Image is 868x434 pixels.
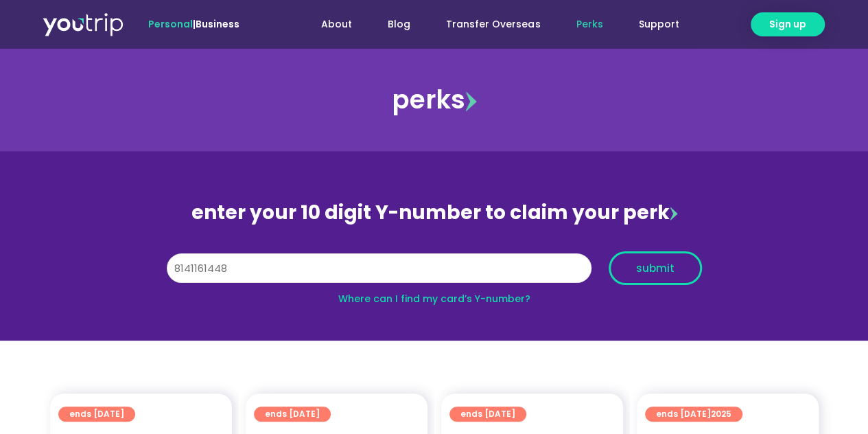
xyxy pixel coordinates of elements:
form: Y Number [167,251,702,295]
div: enter your 10 digit Y-number to claim your perk [160,195,709,231]
a: Business [196,17,239,31]
input: 10 digit Y-number (e.g. 8123456789) [167,253,591,284]
a: Perks [558,12,620,37]
a: ends [DATE]2025 [645,407,742,422]
span: ends [DATE] [656,407,731,422]
a: ends [DATE] [58,407,135,422]
a: Support [620,12,696,37]
a: ends [DATE] [449,407,526,422]
a: Blog [370,12,428,37]
span: ends [DATE] [460,407,515,422]
span: Personal [148,17,193,31]
a: Sign up [751,12,825,36]
span: ends [DATE] [265,407,320,422]
span: submit [636,263,675,273]
nav: Menu [277,12,696,37]
span: | [148,17,239,31]
a: ends [DATE] [254,407,331,422]
span: 2025 [711,408,731,420]
a: Transfer Overseas [428,12,558,37]
span: ends [DATE] [69,407,124,422]
a: Where can I find my card’s Y-number? [338,292,530,306]
button: submit [609,251,702,285]
a: About [303,12,370,37]
span: Sign up [769,17,806,32]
